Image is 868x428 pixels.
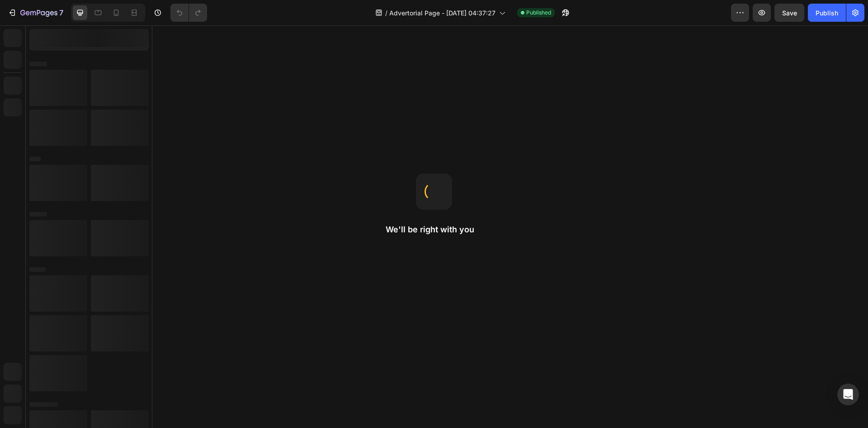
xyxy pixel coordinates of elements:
button: Save [774,4,804,22]
span: / [385,8,387,18]
span: Advertorial Page - [DATE] 04:37:27 [389,8,495,18]
div: Publish [816,8,838,18]
div: Undo/Redo [170,4,207,22]
button: 7 [4,4,67,22]
button: Publish [808,4,846,22]
div: Open Intercom Messenger [837,384,859,405]
span: Published [526,9,551,17]
p: 7 [59,7,63,18]
span: Save [782,9,797,17]
h2: We'll be right with you [386,224,482,235]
